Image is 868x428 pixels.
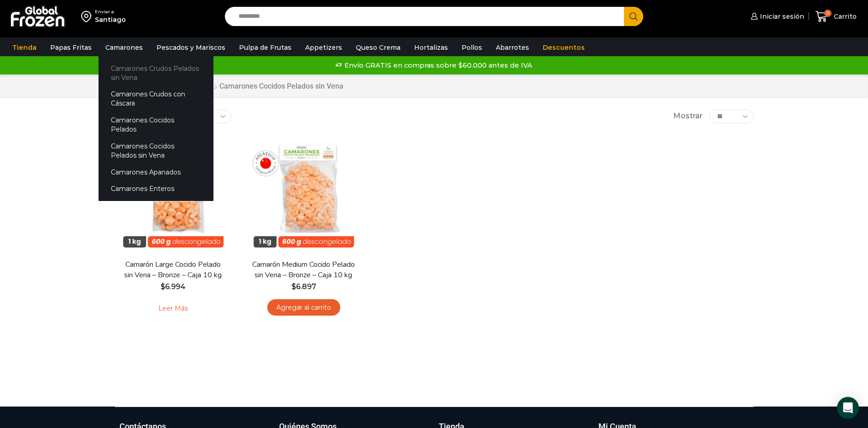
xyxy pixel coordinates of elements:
a: Pollos [457,39,487,56]
nav: Breadcrumb [115,81,343,92]
span: 0 [824,10,832,17]
a: Camarones Apanados [99,164,213,180]
a: Camarones Enteros [99,180,213,197]
span: $ [161,282,165,291]
a: Queso Crema [351,39,405,56]
bdi: 6.994 [161,282,186,291]
a: Camarón Large Cocido Pelado sin Vena – Bronze – Caja 10 kg [120,259,225,280]
div: Santiago [95,15,126,24]
a: Leé más sobre “Camarón Large Cocido Pelado sin Vena - Bronze - Caja 10 kg” [144,299,202,318]
a: Camarones Cocidos Pelados sin Vena [99,137,213,164]
a: Agregar al carrito: “Camarón Medium Cocido Pelado sin Vena - Bronze - Caja 10 kg” [267,299,340,316]
img: address-field-icon.svg [81,9,95,24]
a: Tienda [8,39,41,56]
div: Open Intercom Messenger [837,397,859,419]
a: Appetizers [301,39,347,56]
a: Pulpa de Frutas [234,39,296,56]
a: Hortalizas [410,39,452,56]
a: Camarones [101,39,147,56]
a: Iniciar sesión [748,7,804,26]
a: Camarón Medium Cocido Pelado sin Vena – Bronze – Caja 10 kg [251,259,356,280]
a: Camarones Cocidos Pelados [99,112,213,138]
a: Camarones Crudos con Cáscara [99,86,213,112]
a: Camarones Crudos Pelados sin Vena [99,60,213,86]
span: Mostrar [673,111,702,122]
a: Descuentos [538,39,589,56]
h1: Camarones Cocidos Pelados sin Vena [219,82,343,90]
p: Agotado [152,186,195,201]
a: Papas Fritas [46,39,96,56]
span: Carrito [832,12,857,21]
a: 0 Carrito [813,6,859,27]
button: Search button [624,7,643,26]
span: Iniciar sesión [758,12,804,21]
a: Pescados y Mariscos [152,39,230,56]
span: $ [291,282,296,291]
a: Abarrotes [491,39,534,56]
bdi: 6.897 [291,282,316,291]
div: Enviar a [95,9,126,15]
